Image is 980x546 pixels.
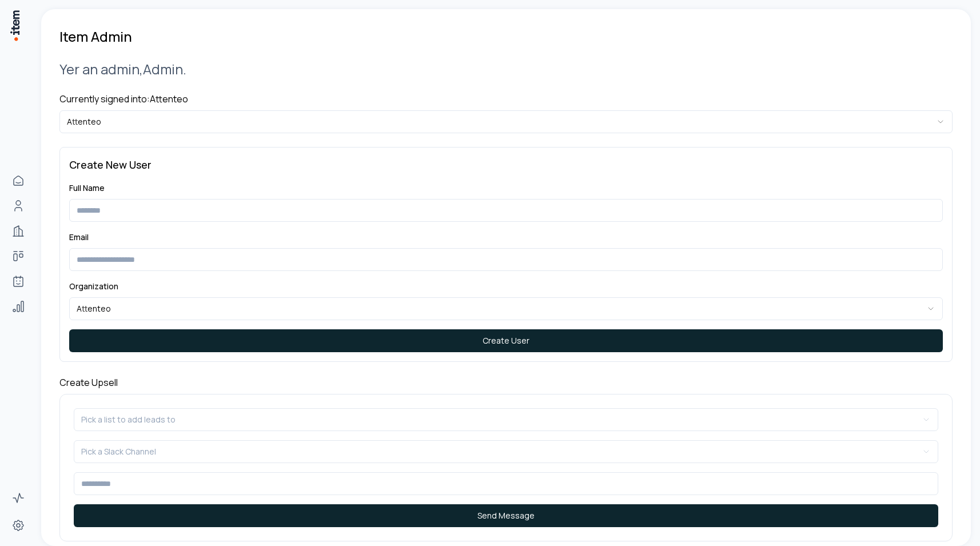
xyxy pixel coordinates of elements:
a: Settings [7,514,30,537]
button: Send Message [74,504,938,527]
label: Organization [69,281,118,292]
h1: Item Admin [59,27,132,46]
h4: Currently signed into: Attenteo [59,92,953,106]
a: Analytics [7,295,30,318]
a: Activity [7,487,30,509]
label: Email [69,232,89,242]
h3: Create New User [69,157,943,173]
h2: Yer an admin, Admin . [59,59,953,78]
button: Create User [69,329,943,352]
h4: Create Upsell [59,376,953,389]
label: Full Name [69,182,105,193]
a: Agents [7,270,30,293]
a: People [7,194,30,217]
a: Home [7,169,30,192]
img: Item Brain Logo [9,9,21,42]
a: Companies [7,220,30,242]
a: Deals [7,245,30,268]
